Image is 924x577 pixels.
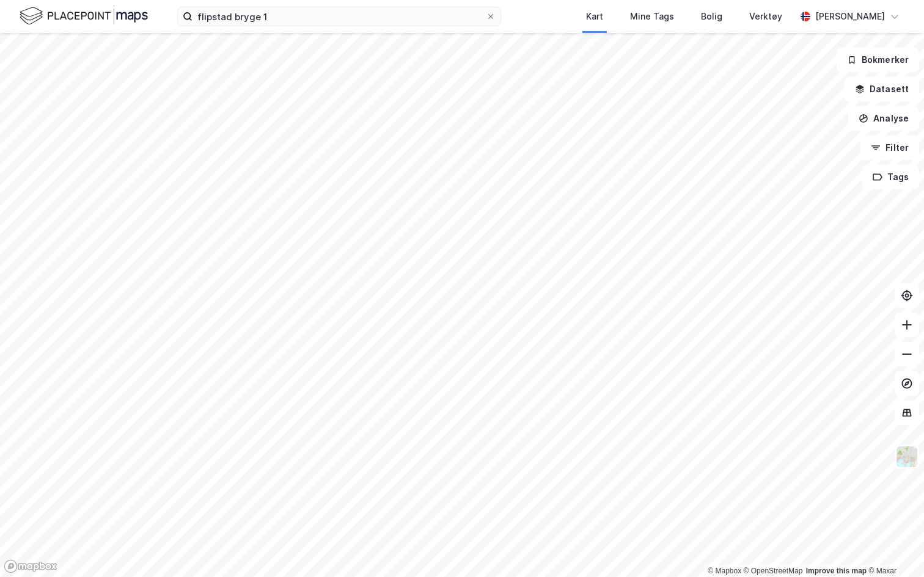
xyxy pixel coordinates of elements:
button: Filter [860,136,919,160]
img: Z [895,445,919,468]
button: Bokmerker [837,48,919,72]
img: logo.f888ab2527a4732fd821a326f86c7f29.svg [20,5,148,27]
input: Søk på adresse, matrikkel, gårdeiere, leietakere eller personer [193,7,486,26]
button: Tags [862,165,919,189]
a: OpenStreetMap [744,567,803,575]
button: Datasett [845,77,919,101]
button: Analyse [848,106,919,131]
a: Mapbox homepage [4,559,57,573]
div: Bolig [701,9,722,24]
div: [PERSON_NAME] [815,9,885,24]
a: Mapbox [708,567,741,575]
a: Improve this map [806,567,867,575]
div: Kart [586,9,603,24]
div: Verktøy [749,9,782,24]
iframe: Chat Widget [863,518,924,577]
div: Kontrollprogram for chat [863,518,924,577]
div: Mine Tags [630,9,674,24]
